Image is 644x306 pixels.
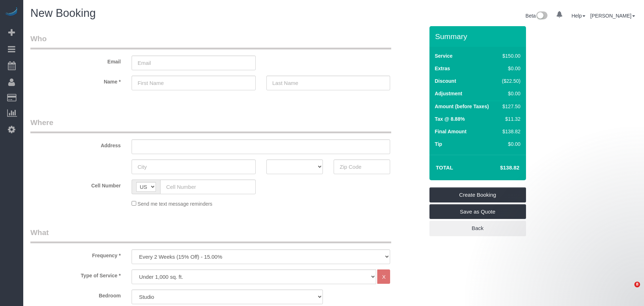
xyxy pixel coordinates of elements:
input: First Name [132,76,256,90]
label: Email [25,56,126,65]
a: Create Booking [429,187,526,202]
div: $150.00 [499,52,521,59]
label: Adjustment [435,90,462,97]
label: Cell Number [25,180,126,189]
label: Final Amount [435,128,467,135]
div: ($22.50) [499,77,521,85]
iframe: Intercom live chat [620,282,637,299]
input: Zip Code [334,159,390,174]
label: Frequency * [25,249,126,259]
input: Last Name [266,76,390,90]
a: Beta [526,13,548,19]
iframe: Intercom notifications message [501,236,644,287]
input: Email [132,56,256,70]
label: Address [25,139,126,149]
div: $0.00 [499,140,521,148]
span: Send me text message reminders [138,201,212,207]
label: Bedroom [25,290,126,299]
span: 8 [634,282,640,287]
legend: What [30,227,391,243]
h3: Summary [435,32,522,40]
div: $11.32 [499,115,521,123]
label: Amount (before Taxes) [435,103,489,110]
label: Extras [435,65,450,72]
strong: Total [436,164,453,171]
img: New interface [536,11,547,21]
div: $138.82 [499,128,521,135]
span: New Booking [30,7,96,19]
input: City [132,159,256,174]
legend: Where [30,117,391,133]
img: Automaid Logo [4,7,19,17]
a: Back [429,221,526,236]
label: Discount [435,77,456,85]
label: Type of Service * [25,269,126,279]
div: $0.00 [499,65,521,72]
label: Tax @ 8.88% [435,115,465,123]
div: $127.50 [499,103,521,110]
div: $0.00 [499,90,521,97]
a: Save as Quote [429,204,526,219]
label: Tip [435,140,442,148]
a: Help [571,13,585,19]
h4: $138.82 [478,165,519,171]
input: Cell Number [160,180,256,194]
legend: Who [30,33,391,49]
label: Service [435,52,453,59]
label: Name * [25,76,126,85]
a: [PERSON_NAME] [590,13,635,19]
